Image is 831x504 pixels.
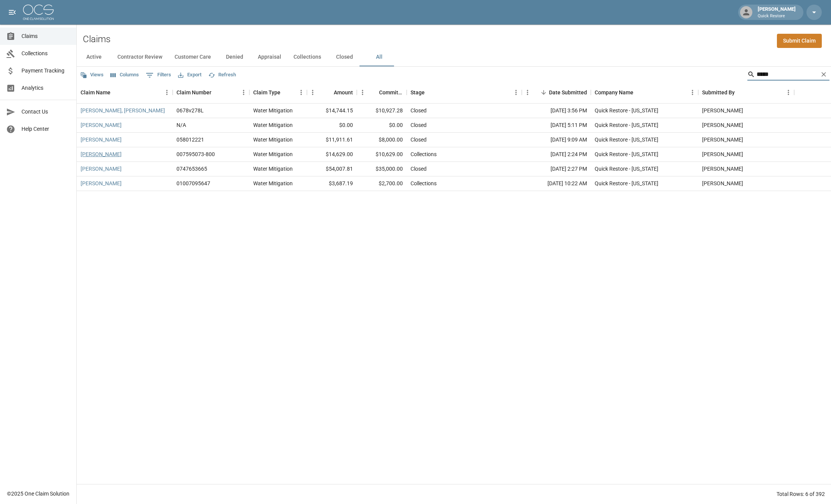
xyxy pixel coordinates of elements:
button: Denied [217,48,252,66]
div: Collections [411,150,437,158]
div: dynamic tabs [77,48,831,66]
div: 0678v278L [176,107,204,114]
div: Elizabeth Sutton [702,180,743,187]
div: $10,629.00 [357,147,407,162]
button: Sort [538,87,549,98]
div: Michelle Martinez [702,136,743,143]
div: Claim Type [253,82,280,103]
div: Elizabeth Sutton [702,165,743,173]
div: Water Mitigation [253,121,293,129]
button: Collections [287,48,327,66]
button: Contractor Review [111,48,168,66]
div: Claim Name [81,82,110,103]
div: $3,687.19 [307,176,357,191]
div: Quick Restore - Colorado [595,107,658,114]
div: $54,007.81 [307,162,357,176]
div: Company Name [591,82,698,103]
button: Show filters [144,69,173,81]
div: Amount [307,82,357,103]
span: Claims [21,32,70,40]
div: $10,927.28 [357,104,407,118]
button: Sort [368,87,379,98]
div: Water Mitigation [253,150,293,158]
div: Quick Restore - Colorado [595,180,658,187]
button: Menu [238,87,249,98]
div: Water Mitigation [253,165,293,173]
button: Menu [307,87,318,98]
button: Customer Care [168,48,217,66]
div: Closed [411,121,427,129]
div: 01007095647 [176,180,210,187]
div: Stage [407,82,522,103]
div: Claim Number [173,82,249,103]
div: [DATE] 5:11 PM [522,118,591,133]
div: Claim Type [249,82,307,103]
div: Closed [411,136,427,143]
button: Sort [633,87,644,98]
button: Menu [783,87,794,98]
button: Menu [161,87,173,98]
button: Menu [522,87,533,98]
div: Closed [411,107,427,114]
button: Clear [818,69,829,80]
a: [PERSON_NAME] [81,165,122,173]
span: Collections [21,49,70,58]
a: [PERSON_NAME] [81,136,122,143]
button: Menu [687,87,698,98]
div: 0747653665 [176,165,207,173]
div: [DATE] 10:22 AM [522,176,591,191]
button: Select columns [109,69,141,81]
button: Refresh [206,69,238,81]
div: Date Submitted [549,82,587,103]
button: Appraisal [252,48,287,66]
h2: Claims [83,34,110,45]
div: Elizabeth Sutton [702,121,743,129]
div: Committed Amount [379,82,403,103]
button: Sort [280,87,291,98]
button: Views [78,69,106,81]
div: Stage [411,82,425,103]
div: Quick Restore - Colorado [595,121,658,129]
button: Closed [327,48,362,66]
div: © 2025 One Claim Solution [7,490,69,497]
div: $0.00 [307,118,357,133]
button: All [362,48,396,66]
div: [DATE] 9:09 AM [522,133,591,147]
div: N/A [176,121,186,129]
div: [DATE] 2:27 PM [522,162,591,176]
div: Water Mitigation [253,107,293,114]
div: [DATE] 3:56 PM [522,104,591,118]
div: Date Submitted [522,82,591,103]
div: 007595073-800 [176,150,215,158]
div: $0.00 [357,118,407,133]
span: Contact Us [21,108,70,116]
a: Submit Claim [777,34,822,48]
div: [DATE] 2:24 PM [522,147,591,162]
div: Water Mitigation [253,136,293,143]
a: [PERSON_NAME], [PERSON_NAME] [81,107,165,114]
div: Committed Amount [357,82,407,103]
button: Menu [357,87,368,98]
div: Quick Restore - Colorado [595,150,658,158]
a: [PERSON_NAME] [81,150,122,158]
button: Sort [425,87,435,98]
button: Active [77,48,111,66]
div: Company Name [595,82,633,103]
a: [PERSON_NAME] [81,121,122,129]
div: Amount [334,82,353,103]
button: Menu [510,87,522,98]
button: Sort [110,87,121,98]
button: open drawer [5,5,20,20]
div: Search [747,68,829,82]
div: Submitted By [702,82,735,103]
div: Quick Restore - Colorado [595,165,658,173]
div: $35,000.00 [357,162,407,176]
div: Michelle Martinez [702,150,743,158]
div: Submitted By [698,82,794,103]
span: Help Center [21,125,70,133]
button: Sort [211,87,222,98]
button: Sort [735,87,745,98]
span: Analytics [21,84,70,92]
div: $14,744.15 [307,104,357,118]
div: [PERSON_NAME] [755,5,799,19]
